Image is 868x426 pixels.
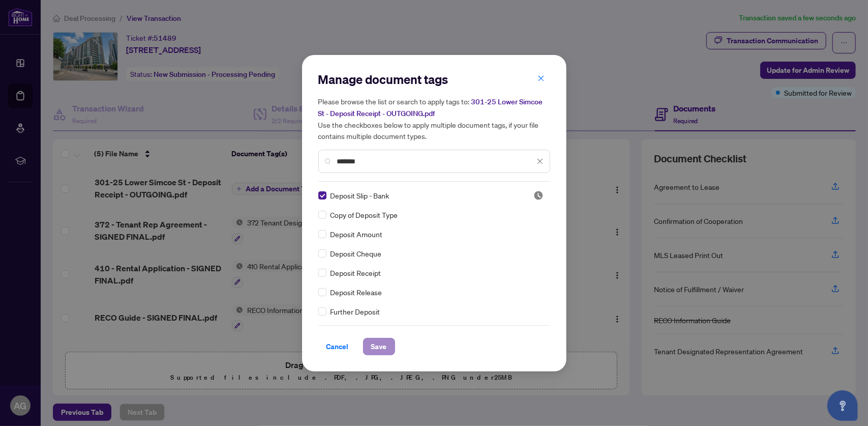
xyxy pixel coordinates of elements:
span: close [536,158,544,165]
span: 301-25 Lower Simcoe St - Deposit Receipt - OUTGOING.pdf [318,97,543,118]
button: Save [363,338,395,355]
img: status [533,190,544,201]
button: Cancel [318,338,357,355]
span: Deposit Amount [331,229,383,240]
span: Save [371,338,387,355]
span: Deposit Release [331,287,382,298]
span: Copy of Deposit Type [331,209,398,220]
button: Open asap [827,390,858,421]
span: Deposit Slip - Bank [331,190,390,201]
span: close [537,75,545,82]
span: Further Deposit [331,306,380,317]
span: Cancel [326,338,349,355]
h2: Manage document tags [318,71,550,88]
span: Deposit Cheque [331,248,382,259]
span: Pending Review [533,190,544,201]
h5: Please browse the list or search to apply tags to: Use the checkboxes below to apply multiple doc... [318,96,550,141]
span: Deposit Receipt [331,267,381,278]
